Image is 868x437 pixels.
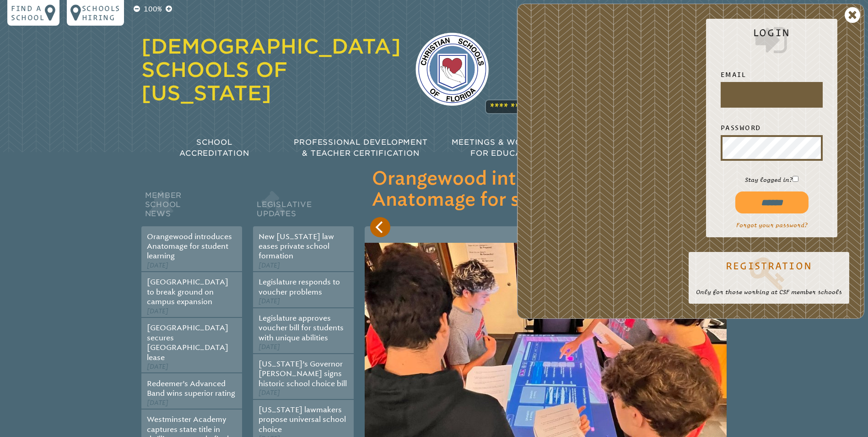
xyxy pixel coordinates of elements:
label: Password [721,122,823,133]
h2: Legislative Updates [253,189,354,226]
span: [DATE] [147,399,168,407]
a: [GEOGRAPHIC_DATA] to break ground on campus expansion [147,278,228,306]
a: Orangewood introduces Anatomage for student learning [147,232,232,261]
a: Legislature approves voucher bill for students with unique abilities [259,314,344,342]
a: Forgot your password? [736,222,808,229]
span: [DATE] [259,262,280,269]
a: Redeemer’s Advanced Band wins superior rating [147,379,235,398]
p: The agency that [US_STATE]’s [DEMOGRAPHIC_DATA] schools rely on for best practices in accreditati... [503,38,727,112]
span: [DATE] [259,343,280,351]
span: [DATE] [147,307,168,315]
span: [DATE] [147,363,168,371]
a: [US_STATE] lawmakers propose universal school choice [259,405,346,434]
h3: Orangewood introduces Anatomage for student learning [372,169,719,211]
img: csf-logo-web-colors.png [415,33,489,106]
span: School Accreditation [179,138,249,158]
span: Professional Development & Teacher Certification [294,138,427,158]
span: [DATE] [259,297,280,305]
button: Previous [370,217,390,237]
h2: Member School News [141,189,242,226]
a: Registration [696,255,842,291]
a: [US_STATE]’s Governor [PERSON_NAME] signs historic school choice bill [259,360,347,388]
p: 100% [142,4,164,15]
label: Email [721,69,823,80]
span: [DATE] [259,389,280,397]
p: Find a school [11,4,45,22]
p: Schools Hiring [82,4,120,22]
p: Stay logged in? [713,175,830,184]
p: Only for those working at CSF member schools [696,288,842,296]
span: Meetings & Workshops for Educators [452,138,563,158]
a: [GEOGRAPHIC_DATA] secures [GEOGRAPHIC_DATA] lease [147,323,228,361]
a: Legislature responds to voucher problems [259,278,340,296]
a: New [US_STATE] law eases private school formation [259,232,334,261]
a: [DEMOGRAPHIC_DATA] Schools of [US_STATE] [141,34,401,105]
span: [DATE] [147,262,168,269]
h2: Login [713,27,830,58]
